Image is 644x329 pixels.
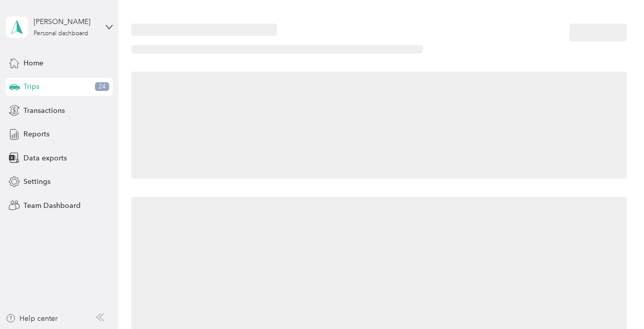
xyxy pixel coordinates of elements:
[34,16,97,27] div: [PERSON_NAME]
[23,153,67,163] span: Data exports
[23,176,51,187] span: Settings
[23,200,81,211] span: Team Dashboard
[23,58,43,68] span: Home
[95,82,109,91] span: 24
[23,105,65,116] span: Transactions
[6,313,58,324] button: Help center
[587,272,644,329] iframe: Everlance-gr Chat Button Frame
[34,31,88,37] div: Personal dashboard
[23,81,39,92] span: Trips
[23,129,49,139] span: Reports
